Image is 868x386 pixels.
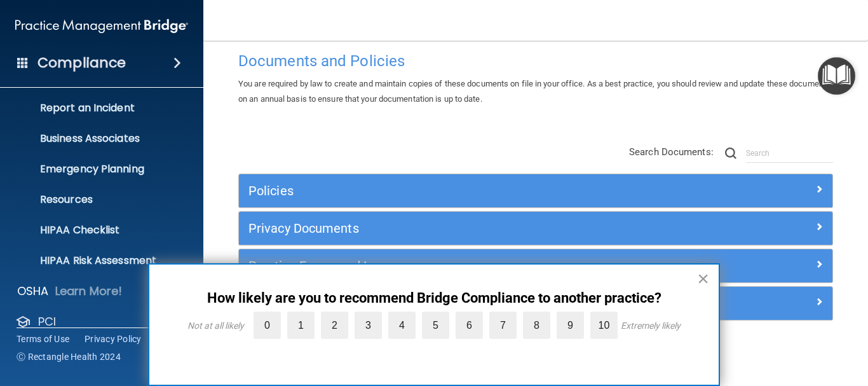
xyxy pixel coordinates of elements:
label: 1 [287,312,315,339]
p: HIPAA Checklist [8,224,182,237]
label: 2 [321,312,348,339]
p: Report an Incident [8,102,182,114]
span: You are required by law to create and maintain copies of these documents on file in your office. ... [238,79,831,104]
h5: Privacy Documents [248,221,675,235]
img: ic-search.3b580494.png [725,148,736,159]
p: PCI [38,314,56,329]
label: 3 [355,312,382,339]
span: Ⓒ Rectangle Health 2024 [17,350,121,363]
p: Resources [8,193,182,206]
h4: Compliance [37,54,126,72]
label: 0 [254,312,281,339]
span: Search Documents: [629,146,714,158]
h4: Documents and Policies [238,53,833,69]
div: Extremely likely [621,321,681,331]
p: How likely are you to recommend Bridge Compliance to another practice? [175,290,693,307]
a: Terms of Use [17,333,69,345]
div: Not at all likely [187,321,244,331]
input: Search [746,144,833,163]
p: Emergency Planning [8,163,182,176]
button: Open Resource Center [818,57,855,95]
p: Business Associates [8,132,182,145]
label: 6 [456,312,483,339]
h5: Policies [248,184,675,198]
p: HIPAA Risk Assessment [8,254,182,267]
img: PMB logo [15,13,188,39]
label: 7 [489,312,517,339]
h5: Practice Forms and Logs [248,259,675,273]
label: 4 [388,312,416,339]
label: 8 [523,312,550,339]
label: 9 [557,312,584,339]
button: Close [697,268,709,289]
a: Privacy Policy [85,333,142,345]
label: 10 [590,312,618,339]
p: OSHA [17,284,49,299]
p: Learn More! [55,284,123,299]
label: 5 [422,312,449,339]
